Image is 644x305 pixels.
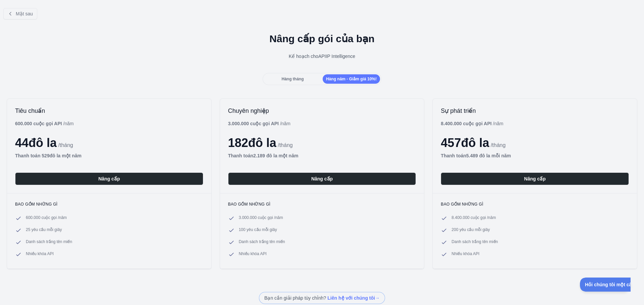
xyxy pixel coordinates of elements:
font: 8.400.000 cuộc gọi API [441,121,491,126]
font: / [280,121,281,126]
font: năm [281,121,290,126]
font: Sự phát triển [441,107,476,114]
font: 457 [441,136,461,150]
font: đô la [461,136,489,150]
font: Hỏi chúng tôi một câu hỏi [5,4,63,10]
font: năm [494,121,503,126]
font: 3.000.000 cuộc gọi API [228,121,279,126]
iframe: Chuyển đổi Hỗ trợ khách hàng [580,278,631,292]
font: / [493,121,494,126]
font: đô la [248,136,276,150]
font: Chuyên nghiệp [228,107,269,114]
